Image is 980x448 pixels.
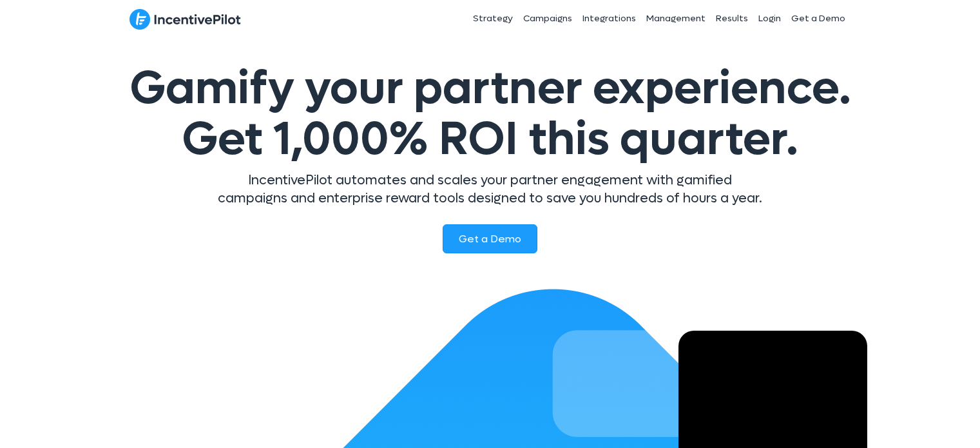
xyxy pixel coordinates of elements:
[753,3,786,35] a: Login
[577,3,641,35] a: Integrations
[641,3,711,35] a: Management
[130,8,241,30] img: IncentivePilot
[468,3,518,35] a: Strategy
[216,171,764,208] p: IncentivePilot automates and scales your partner engagement with gamified campaigns and enterpris...
[459,232,521,246] span: Get a Demo
[380,3,851,35] nav: Header Menu
[711,3,753,35] a: Results
[786,3,850,35] a: Get a Demo
[182,109,798,170] span: Get 1,000% ROI this quarter.
[518,3,577,35] a: Campaigns
[130,58,851,170] span: Gamify your partner experience.
[443,224,537,253] a: Get a Demo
